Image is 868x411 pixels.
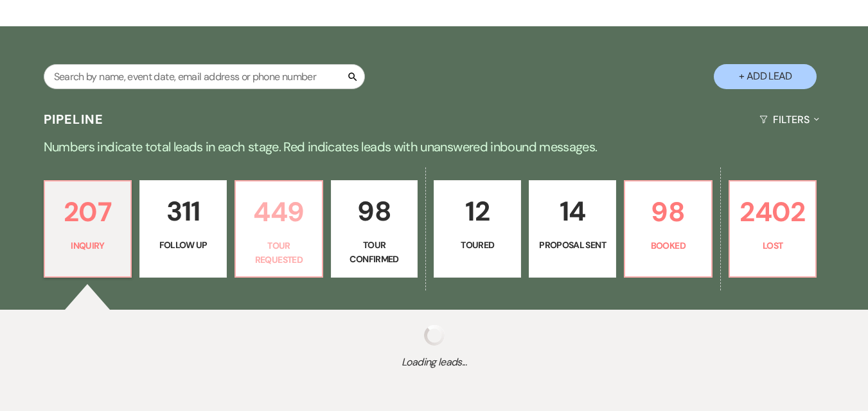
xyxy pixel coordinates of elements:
[624,180,713,278] a: 98Booked
[339,238,410,267] p: Tour Confirmed
[339,190,410,233] p: 98
[529,180,616,278] a: 14Proposal Sent
[148,190,218,233] p: 311
[44,355,825,370] span: Loading leads...
[44,64,365,89] input: Search by name, event date, email address or phone number
[729,180,817,278] a: 2402Lost
[53,239,123,253] p: Inquiry
[714,64,817,89] button: + Add Lead
[434,180,521,278] a: 12Toured
[442,238,513,252] p: Toured
[331,180,418,278] a: 98Tour Confirmed
[633,190,704,233] p: 98
[44,180,132,278] a: 207Inquiry
[537,238,608,252] p: Proposal Sent
[633,239,704,253] p: Booked
[44,110,104,128] h3: Pipeline
[53,190,123,233] p: 207
[148,238,218,252] p: Follow Up
[424,325,445,346] img: loading spinner
[738,239,808,253] p: Lost
[754,103,824,137] button: Filters
[244,239,314,267] p: Tour Requested
[139,180,227,278] a: 311Follow Up
[442,190,513,233] p: 12
[537,190,608,233] p: 14
[738,190,808,233] p: 2402
[244,190,314,233] p: 449
[235,180,323,278] a: 449Tour Requested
